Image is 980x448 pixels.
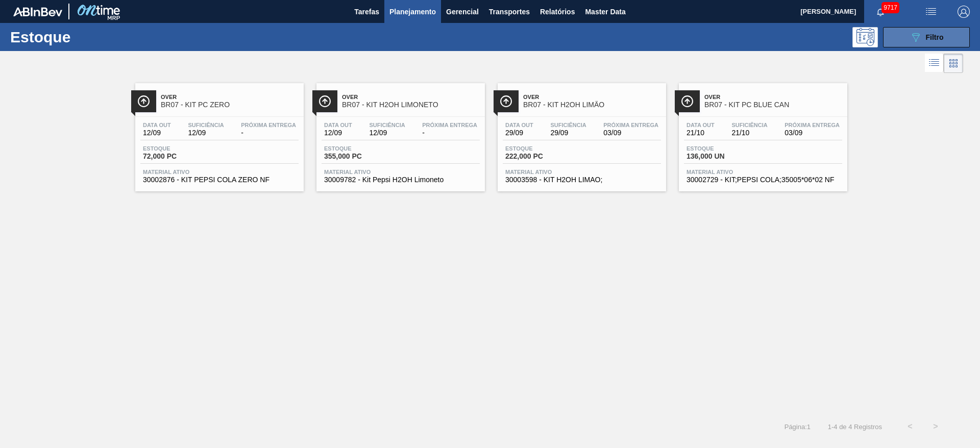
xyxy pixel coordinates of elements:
[143,129,171,137] span: 12/09
[897,414,923,439] button: <
[241,129,296,137] span: -
[687,122,715,128] span: Data out
[864,5,897,19] button: Notificações
[505,129,533,137] span: 29/09
[881,2,899,13] span: 9717
[687,145,758,152] span: Estoque
[13,7,62,16] img: TNhmsLtSVTkK8tSr43FrP2fwEKptu5GPRR3wAAAABJRU5ErkJggg==
[505,176,658,184] span: 30003598 - KIT H2OH LIMAO;
[324,122,352,128] span: Data out
[309,76,490,191] a: ÍconeOverBR07 - KIT H2OH LIMONETOData out12/09Suficiência12/09Próxima Entrega-Estoque355,000 PCMa...
[188,122,224,128] span: Suficiência
[10,31,163,43] h1: Estoque
[143,176,296,184] span: 30002876 - KIT PEPSI COLA ZERO NF
[925,6,937,18] img: userActions
[354,6,379,18] span: Tarefas
[603,122,658,128] span: Próxima Entrega
[505,145,577,152] span: Estoque
[785,122,840,128] span: Próxima Entrega
[925,54,944,73] div: Visão em Lista
[369,122,405,128] span: Suficiência
[188,129,224,137] span: 12/09
[731,129,767,137] span: 21/10
[681,95,694,108] img: Ícone
[489,6,530,18] span: Transportes
[369,129,405,137] span: 12/09
[446,6,479,18] span: Gerencial
[143,122,171,128] span: Data out
[926,33,944,41] span: Filtro
[687,129,715,137] span: 21/10
[500,95,512,108] img: Ícone
[704,101,842,109] span: BR07 - KIT PC BLUE CAN
[671,76,852,191] a: ÍconeOverBR07 - KIT PC BLUE CANData out21/10Suficiência21/10Próxima Entrega03/09Estoque136,000 UN...
[161,94,299,100] span: Over
[704,94,842,100] span: Over
[540,6,575,18] span: Relatórios
[585,6,625,18] span: Master Data
[958,6,970,18] img: Logout
[731,122,767,128] span: Suficiência
[128,76,309,191] a: ÍconeOverBR07 - KIT PC ZEROData out12/09Suficiência12/09Próxima Entrega-Estoque72,000 PCMaterial ...
[324,176,477,184] span: 30009782 - Kit Pepsi H2OH Limoneto
[785,129,840,137] span: 03/09
[603,129,658,137] span: 03/09
[161,101,299,109] span: BR07 - KIT PC ZERO
[422,129,477,137] span: -
[324,169,477,175] span: Material ativo
[143,169,296,175] span: Material ativo
[687,176,840,184] span: 30002729 - KIT;PEPSI COLA;35005*06*02 NF
[324,145,396,152] span: Estoque
[785,423,811,431] span: Página : 1
[550,129,586,137] span: 29/09
[324,129,352,137] span: 12/09
[143,145,214,152] span: Estoque
[324,153,396,160] span: 355,000 PC
[944,54,963,73] div: Visão em Cards
[318,95,331,108] img: Ícone
[923,414,948,439] button: >
[505,153,577,160] span: 222,000 PC
[422,122,477,128] span: Próxima Entrega
[241,122,296,128] span: Próxima Entrega
[505,122,533,128] span: Data out
[883,27,970,47] button: Filtro
[505,169,658,175] span: Material ativo
[550,122,586,128] span: Suficiência
[389,6,436,18] span: Planejamento
[342,94,480,100] span: Over
[342,101,480,109] span: BR07 - KIT H2OH LIMONETO
[490,76,671,191] a: ÍconeOverBR07 - KIT H2OH LIMÃOData out29/09Suficiência29/09Próxima Entrega03/09Estoque222,000 PCM...
[687,169,840,175] span: Material ativo
[826,423,882,431] span: 1 - 4 de 4 Registros
[143,153,214,160] span: 72,000 PC
[687,153,758,160] span: 136,000 UN
[137,95,150,108] img: Ícone
[523,94,661,100] span: Over
[523,101,661,109] span: BR07 - KIT H2OH LIMÃO
[852,27,878,47] div: Pogramando: nenhum usuário selecionado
